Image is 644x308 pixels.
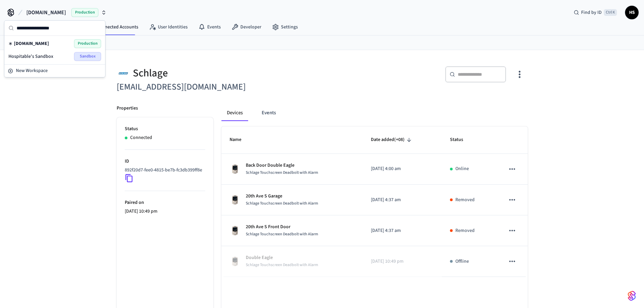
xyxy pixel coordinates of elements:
[230,135,250,145] span: Name
[455,165,469,172] p: Online
[256,105,281,121] button: Events
[144,21,193,33] a: User Identities
[581,9,602,16] span: Find by ID
[267,21,303,33] a: Settings
[8,53,53,60] span: Hospitable's Sandbox
[117,66,130,80] img: Schlage Logo, Square
[26,8,66,17] span: [DOMAIN_NAME]
[230,194,240,205] img: Schlage Sense Smart Deadbolt with Camelot Trim, Front
[117,80,318,94] h6: [EMAIL_ADDRESS][DOMAIN_NAME]
[371,165,434,172] p: [DATE] 4:00 am
[125,199,205,206] p: Paired on
[246,193,318,200] p: 20th Ave S Garage
[5,65,104,76] button: New Workspace
[626,6,638,19] span: HS
[221,105,248,121] button: Devices
[74,39,101,48] span: Production
[246,262,318,268] span: Schlage Touchscreen Deadbolt with Alarm
[14,40,49,47] span: [DOMAIN_NAME]
[226,21,267,33] a: Developer
[125,167,202,174] p: 892f20d7-fee0-4815-be7b-fc3db399ff8e
[193,21,226,33] a: Events
[246,162,318,169] p: Back Door Double Eagle
[246,231,318,237] span: Schlage Touchscreen Deadbolt with Alarm
[221,105,528,121] div: connected account tabs
[16,67,48,74] span: New Workspace
[230,164,240,174] img: Schlage Sense Smart Deadbolt with Camelot Trim, Front
[246,254,318,261] p: Double Eagle
[371,227,434,234] p: [DATE] 4:37 am
[246,223,318,231] p: 20th Ave S Front Door
[371,135,413,145] span: Date added(+08)
[125,125,205,133] p: Status
[455,227,475,234] p: Removed
[246,170,318,175] span: Schlage Touchscreen Deadbolt with Alarm
[246,200,318,206] span: Schlage Touchscreen Deadbolt with Alarm
[371,196,434,204] p: [DATE] 4:37 am
[4,36,105,64] div: Suggestions
[455,258,469,265] p: Offline
[450,135,472,145] span: Status
[628,290,636,301] img: SeamLogoGradient.69752ec5.svg
[117,66,318,80] div: Schlage
[71,8,98,17] span: Production
[568,6,622,19] div: Find by IDCtrl K
[230,256,240,267] img: Schlage Sense Smart Deadbolt with Camelot Trim, Front
[125,208,205,215] p: [DATE] 10:49 pm
[455,196,475,204] p: Removed
[604,9,617,16] span: Ctrl K
[371,258,434,265] p: [DATE] 10:49 pm
[125,158,205,165] p: ID
[230,225,240,236] img: Schlage Sense Smart Deadbolt with Camelot Trim, Front
[625,6,639,19] button: HS
[74,52,101,61] span: Sandbox
[221,126,528,277] table: sticky table
[117,105,138,112] p: Properties
[82,21,144,33] a: Connected Accounts
[130,134,152,141] p: Connected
